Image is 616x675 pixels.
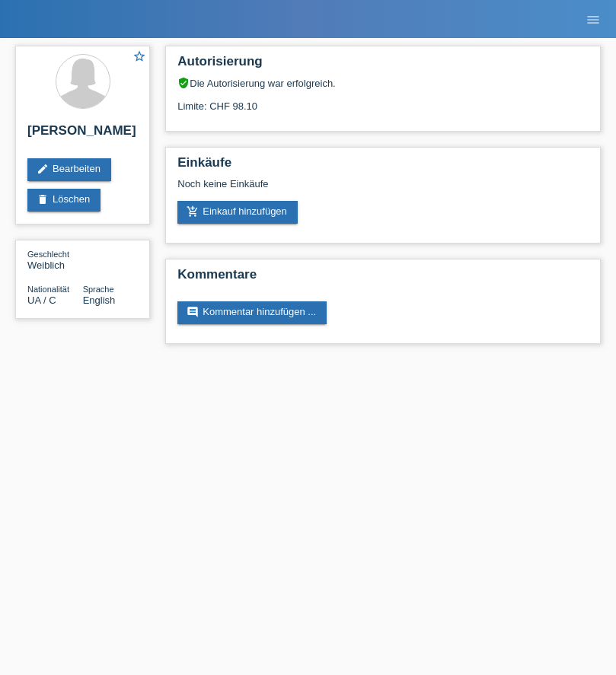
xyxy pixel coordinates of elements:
[83,285,114,294] span: Sprache
[27,189,101,212] a: deleteLöschen
[37,163,49,175] i: edit
[83,295,116,306] span: English
[578,14,608,24] a: menu
[187,205,199,218] i: add_shopping_cart
[177,77,589,89] div: Die Autorisierung war erfolgreich.
[132,49,146,65] a: star_border
[177,155,589,178] h2: Einkäufe
[27,285,69,294] span: Nationalität
[177,178,589,201] div: Noch keine Einkäufe
[177,267,589,290] h2: Kommentare
[177,54,589,77] h2: Autorisierung
[27,250,69,259] span: Geschlecht
[27,295,56,306] span: Ukraine / C / 22.10.2021
[27,158,111,181] a: editBearbeiten
[27,123,138,146] h2: [PERSON_NAME]
[177,201,298,224] a: add_shopping_cartEinkauf hinzufügen
[177,89,589,112] div: Limite: CHF 98.10
[187,306,199,318] i: comment
[586,12,601,27] i: menu
[132,49,146,63] i: star_border
[37,193,49,205] i: delete
[27,248,83,271] div: Weiblich
[177,301,327,324] a: commentKommentar hinzufügen ...
[177,77,190,89] i: verified_user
